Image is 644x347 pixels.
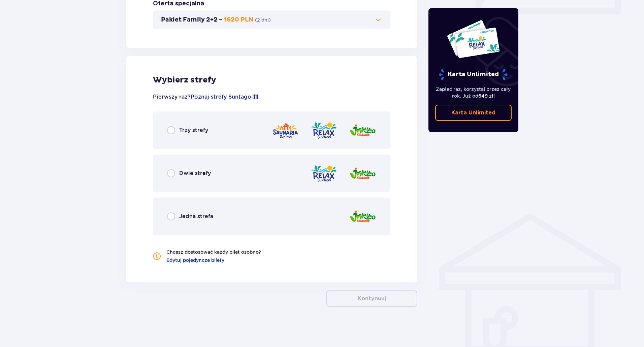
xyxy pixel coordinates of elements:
h2: Wybierz strefy [153,75,390,85]
img: Saunaria [272,121,299,140]
a: Edytuj pojedyncze bilety [166,257,224,264]
p: Zapłać raz, korzystaj przez cały rok. Już od ! [435,86,512,99]
img: Relax [311,121,337,140]
span: 649 zł [478,93,493,99]
button: Pakiet Family 2+2 -1620 PLN(2 dni) [161,16,382,24]
span: Dwie strefy [179,170,211,177]
a: Karta Unlimited [435,105,512,121]
p: Karta Unlimited [451,109,495,116]
p: Kontynuuj [358,295,386,302]
p: Chcesz dostosować każdy bilet osobno? [166,249,261,255]
p: 1620 PLN [224,16,254,24]
p: Pakiet Family 2+2 - [161,16,222,24]
span: Jedna strefa [179,213,213,220]
p: Karta Unlimited [438,69,508,80]
img: Jamango [349,121,376,140]
a: Poznaj strefy Suntago [191,93,251,101]
span: Trzy strefy [179,127,208,134]
button: Kontynuuj [326,290,417,307]
img: Jamango [349,164,376,183]
p: Pierwszy raz? [153,93,259,101]
p: ( 2 dni ) [255,16,271,23]
img: Dwie karty całoroczne do Suntago z napisem 'UNLIMITED RELAX', na białym tle z tropikalnymi liśćmi... [447,20,500,59]
img: Jamango [349,207,376,226]
img: Relax [311,164,337,183]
